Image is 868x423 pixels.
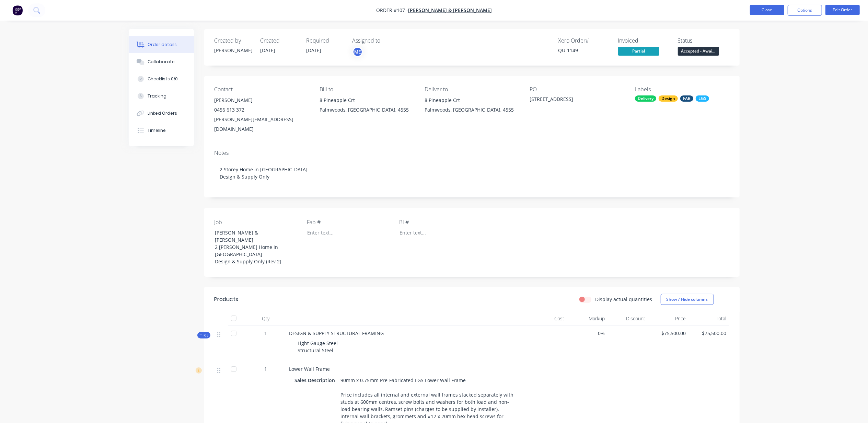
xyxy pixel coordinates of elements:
div: 8 Pineapple Crt [320,95,414,105]
div: [PERSON_NAME] & [PERSON_NAME] 2 [PERSON_NAME] Home in [GEOGRAPHIC_DATA] Design & Supply Only (Rev 2) [209,228,295,266]
div: FAB [680,95,693,102]
div: Sales Description [295,375,338,385]
span: Partial [618,47,659,55]
span: 1 [265,330,267,337]
div: Labels [635,86,729,93]
div: Linked Orders [148,110,177,116]
button: Checklists 0/0 [129,70,194,88]
span: $75,500.00 [651,330,686,337]
div: Delivery [635,95,656,102]
div: Status [678,37,729,44]
div: Design [659,95,678,102]
div: [PERSON_NAME]0456 613 372[PERSON_NAME][EMAIL_ADDRESS][DOMAIN_NAME] [215,95,309,134]
button: ME [352,47,363,57]
span: $75,500.00 [692,330,727,337]
div: Created by [215,37,252,44]
label: Display actual quantities [595,296,652,303]
div: [STREET_ADDRESS] [530,95,616,105]
button: Collaborate [129,53,194,70]
label: Bl # [399,218,485,226]
div: Palmwoods, [GEOGRAPHIC_DATA], 4555 [320,105,414,115]
div: Assigned to [352,37,421,44]
div: 0456 613 372 [215,105,309,115]
div: Price [648,312,689,325]
div: Invoiced [618,37,670,44]
div: Discount [608,312,648,325]
span: Kit [199,333,208,338]
div: Cost [527,312,567,325]
div: Xero Order # [558,37,610,44]
div: Bill to [320,86,414,93]
button: Order details [129,36,194,53]
img: Factory [12,5,23,15]
div: Collaborate [148,59,175,65]
div: Products [215,295,239,304]
a: [PERSON_NAME] & [PERSON_NAME] [408,7,492,14]
div: Timeline [148,127,166,134]
div: Required [306,37,344,44]
label: Fab # [307,218,393,226]
button: Linked Orders [129,105,194,122]
div: Markup [567,312,608,325]
button: Options [788,5,822,16]
div: Created [261,37,298,44]
div: Deliver to [425,86,519,93]
span: Order #107 - [376,7,408,14]
button: Show / Hide columns [661,294,714,305]
div: [PERSON_NAME][EMAIL_ADDRESS][DOMAIN_NAME] [215,115,309,134]
div: 8 Pineapple Crt [425,95,519,105]
span: DESIGN & SUPPLY STRUCTURAL FRAMING [289,330,384,336]
div: [PERSON_NAME] [215,95,309,105]
button: Timeline [129,122,194,139]
div: [PERSON_NAME] [215,47,252,54]
span: Lower Wall Frame [289,366,330,372]
div: Checklists 0/0 [148,76,178,82]
div: LGS [696,95,709,102]
div: Notes [215,150,729,156]
div: Order details [148,42,177,48]
span: [DATE] [306,47,322,54]
button: Edit Order [825,5,860,15]
button: Accepted - Awai... [678,47,719,57]
div: Contact [215,86,309,93]
span: 0% [570,330,605,337]
div: Tracking [148,93,166,99]
div: PO [530,86,624,93]
span: - Light Gauge Steel - Structural Steel [295,340,338,354]
span: Accepted - Awai... [678,47,719,55]
div: Total [689,312,729,325]
div: Qty [245,312,287,325]
div: QU-1149 [558,47,610,54]
div: 2 Storey Home in [GEOGRAPHIC_DATA] Design & Supply Only [215,159,729,187]
span: [DATE] [261,47,276,54]
label: Job [215,218,300,226]
div: Palmwoods, [GEOGRAPHIC_DATA], 4555 [425,105,519,115]
button: Tracking [129,88,194,105]
div: 8 Pineapple CrtPalmwoods, [GEOGRAPHIC_DATA], 4555 [320,95,414,117]
div: Kit [197,332,210,339]
button: Close [750,5,784,15]
span: 1 [265,365,267,373]
div: 8 Pineapple CrtPalmwoods, [GEOGRAPHIC_DATA], 4555 [425,95,519,117]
